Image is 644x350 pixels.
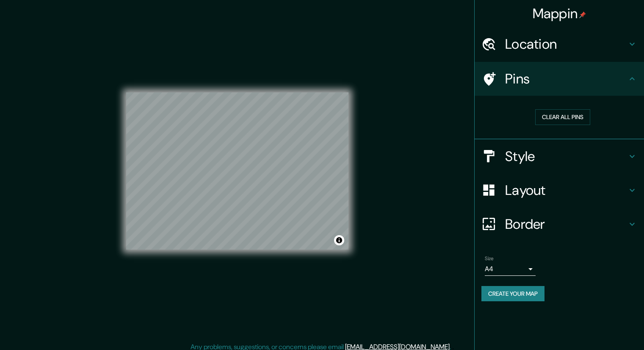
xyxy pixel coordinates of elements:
[475,207,644,241] div: Border
[505,70,627,87] h4: Pins
[505,36,627,53] h4: Location
[475,173,644,207] div: Layout
[481,286,544,302] button: Create your map
[579,11,586,18] img: pin-icon.png
[485,262,536,276] div: A4
[535,109,590,125] button: Clear all pins
[505,216,627,233] h4: Border
[126,92,348,250] canvas: Map
[475,139,644,173] div: Style
[505,148,627,165] h4: Style
[475,62,644,96] div: Pins
[334,235,344,245] button: Toggle attribution
[533,5,586,22] h4: Mappin
[505,182,627,199] h4: Layout
[485,255,494,262] label: Size
[569,317,635,341] iframe: Help widget launcher
[475,27,644,61] div: Location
